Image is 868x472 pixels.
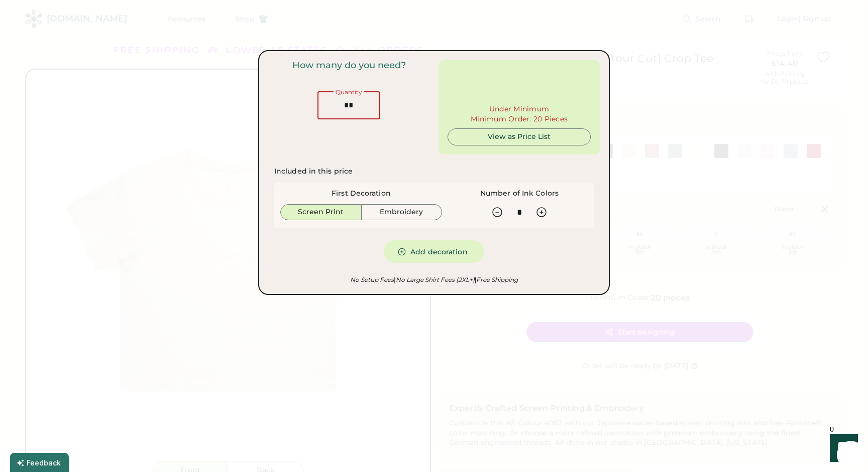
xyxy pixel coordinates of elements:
[292,60,406,71] div: How many do you need?
[350,276,394,283] em: No Setup Fees
[332,189,391,199] div: First Decoration
[471,104,568,124] div: Under Minimum Minimum Order: 20 Pieces
[480,189,559,199] div: Number of Ink Colors
[384,240,484,263] button: Add decoration
[394,276,474,283] em: No Large Shirt Fees (2XL+)
[394,276,395,283] font: |
[475,276,476,283] font: |
[456,132,582,142] div: View as Price List
[362,204,443,220] button: Embroidery
[274,167,353,177] div: Included in this price
[820,427,863,470] iframe: Front Chat
[280,204,362,220] button: Screen Print
[334,89,364,95] div: Quantity
[475,276,518,283] em: Free Shipping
